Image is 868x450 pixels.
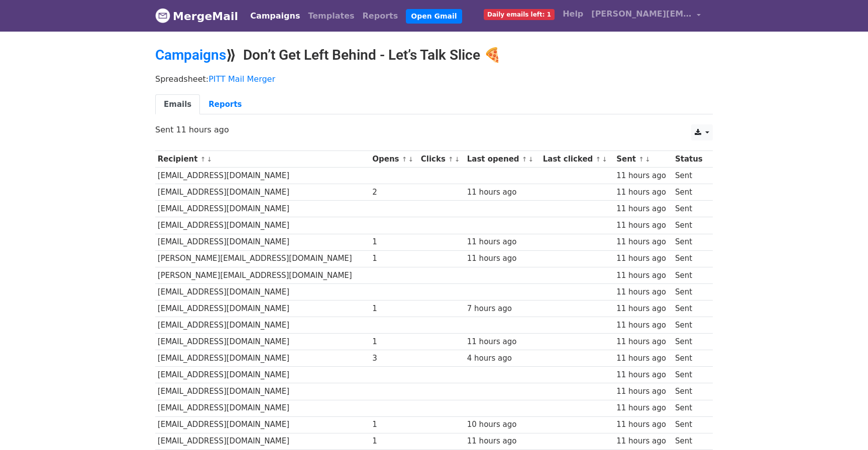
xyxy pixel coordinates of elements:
[616,203,670,215] div: 11 hours ago
[616,386,670,397] div: 11 hours ago
[155,300,370,317] td: [EMAIL_ADDRESS][DOMAIN_NAME]
[616,236,670,248] div: 11 hours ago
[673,151,708,168] th: Status
[616,253,670,264] div: 11 hours ago
[372,353,416,364] div: 3
[208,74,275,84] a: PITT Mail Merger
[673,350,708,367] td: Sent
[467,419,538,430] div: 10 hours ago
[587,4,705,28] a: [PERSON_NAME][EMAIL_ADDRESS][PERSON_NAME][DOMAIN_NAME]
[155,250,370,267] td: [PERSON_NAME][EMAIL_ADDRESS][DOMAIN_NAME]
[408,156,413,163] a: ↓
[638,156,644,163] a: ↑
[467,435,538,447] div: 11 hours ago
[673,250,708,267] td: Sent
[616,220,670,231] div: 11 hours ago
[616,353,670,364] div: 11 hours ago
[673,201,708,217] td: Sent
[673,283,708,300] td: Sent
[673,433,708,449] td: Sent
[372,336,416,348] div: 1
[616,303,670,315] div: 11 hours ago
[200,156,206,163] a: ↑
[155,47,713,64] h2: ⟫ Don’t Get Left Behind - Let’s Talk Slice 🍕
[155,283,370,300] td: [EMAIL_ADDRESS][DOMAIN_NAME]
[616,320,670,331] div: 11 hours ago
[616,170,670,182] div: 11 hours ago
[616,402,670,414] div: 11 hours ago
[673,416,708,433] td: Sent
[602,156,607,163] a: ↓
[359,6,402,26] a: Reports
[616,435,670,447] div: 11 hours ago
[372,236,416,248] div: 1
[155,267,370,283] td: [PERSON_NAME][EMAIL_ADDRESS][DOMAIN_NAME]
[372,253,416,264] div: 1
[418,151,465,168] th: Clicks
[155,94,200,115] a: Emails
[673,383,708,400] td: Sent
[246,6,304,26] a: Campaigns
[528,156,534,163] a: ↓
[467,353,538,364] div: 4 hours ago
[591,8,692,20] span: [PERSON_NAME][EMAIL_ADDRESS][PERSON_NAME][DOMAIN_NAME]
[673,217,708,234] td: Sent
[155,124,713,135] p: Sent 11 hours ago
[559,4,587,24] a: Help
[372,303,416,315] div: 1
[406,9,462,24] a: Open Gmail
[673,168,708,184] td: Sent
[155,6,238,27] a: MergeMail
[304,6,358,26] a: Templates
[155,416,370,433] td: [EMAIL_ADDRESS][DOMAIN_NAME]
[616,419,670,430] div: 11 hours ago
[673,400,708,416] td: Sent
[155,168,370,184] td: [EMAIL_ADDRESS][DOMAIN_NAME]
[616,336,670,348] div: 11 hours ago
[467,236,538,248] div: 11 hours ago
[155,151,370,168] th: Recipient
[155,201,370,217] td: [EMAIL_ADDRESS][DOMAIN_NAME]
[448,156,454,163] a: ↑
[455,156,460,163] a: ↓
[484,9,555,20] span: Daily emails left: 1
[155,383,370,400] td: [EMAIL_ADDRESS][DOMAIN_NAME]
[616,187,670,198] div: 11 hours ago
[673,317,708,334] td: Sent
[673,184,708,201] td: Sent
[370,151,418,168] th: Opens
[372,435,416,447] div: 1
[467,187,538,198] div: 11 hours ago
[155,234,370,250] td: [EMAIL_ADDRESS][DOMAIN_NAME]
[155,74,713,84] p: Spreadsheet:
[155,367,370,383] td: [EMAIL_ADDRESS][DOMAIN_NAME]
[372,187,416,198] div: 2
[467,303,538,315] div: 7 hours ago
[155,8,170,23] img: MergeMail logo
[616,270,670,281] div: 11 hours ago
[155,184,370,201] td: [EMAIL_ADDRESS][DOMAIN_NAME]
[596,156,601,163] a: ↑
[155,217,370,234] td: [EMAIL_ADDRESS][DOMAIN_NAME]
[155,400,370,416] td: [EMAIL_ADDRESS][DOMAIN_NAME]
[673,334,708,350] td: Sent
[616,369,670,381] div: 11 hours ago
[480,4,559,24] a: Daily emails left: 1
[155,47,226,63] a: Campaigns
[206,156,212,163] a: ↓
[372,419,416,430] div: 1
[614,151,673,168] th: Sent
[155,334,370,350] td: [EMAIL_ADDRESS][DOMAIN_NAME]
[673,300,708,317] td: Sent
[402,156,407,163] a: ↑
[673,267,708,283] td: Sent
[467,253,538,264] div: 11 hours ago
[155,317,370,334] td: [EMAIL_ADDRESS][DOMAIN_NAME]
[465,151,540,168] th: Last opened
[467,336,538,348] div: 11 hours ago
[616,286,670,298] div: 11 hours ago
[200,94,250,115] a: Reports
[155,433,370,449] td: [EMAIL_ADDRESS][DOMAIN_NAME]
[673,234,708,250] td: Sent
[155,350,370,367] td: [EMAIL_ADDRESS][DOMAIN_NAME]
